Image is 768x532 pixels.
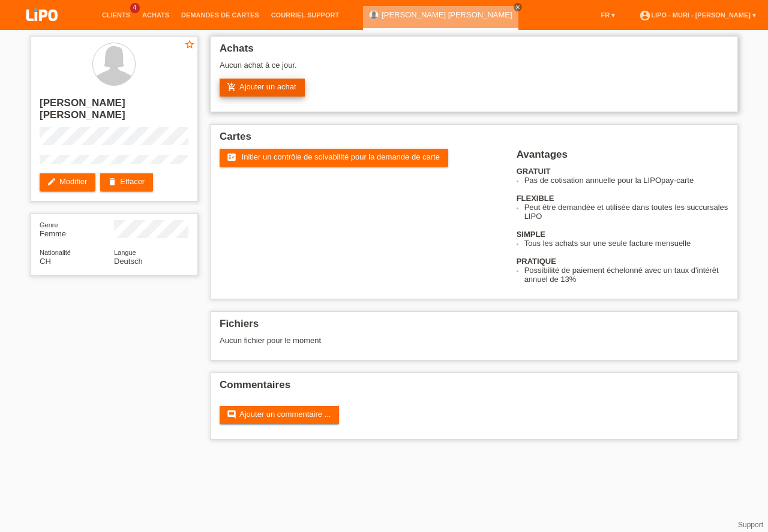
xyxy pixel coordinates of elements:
b: PRATIQUE [517,257,556,266]
h2: [PERSON_NAME] [PERSON_NAME] [40,97,188,127]
i: edit [47,177,56,187]
a: Courriel Support [265,11,345,19]
div: Aucun fichier pour le moment [220,336,586,345]
b: FLEXIBLE [517,194,554,203]
a: star_border [184,39,195,52]
a: Demandes de cartes [175,11,265,19]
span: Initier un contrôle de solvabilité pour la demande de carte [242,152,440,161]
span: Deutsch [114,257,143,266]
a: editModifier [40,173,95,191]
div: Femme [40,220,114,238]
li: Peut être demandée et utilisée dans toutes les succursales LIPO [524,203,728,221]
a: deleteEffacer [100,173,153,191]
a: FR ▾ [595,11,622,19]
li: Tous les achats sur une seule facture mensuelle [524,239,728,248]
i: comment [227,410,236,419]
span: Genre [40,221,58,229]
i: fact_check [227,152,236,162]
i: close [515,4,521,10]
span: 4 [130,3,140,13]
a: Support [738,521,763,529]
h2: Achats [220,43,728,61]
a: close [514,3,522,11]
h2: Fichiers [220,318,728,336]
i: add_shopping_cart [227,82,236,92]
a: Clients [96,11,136,19]
span: Suisse [40,257,51,266]
a: fact_check Initier un contrôle de solvabilité pour la demande de carte [220,149,448,167]
span: Langue [114,249,136,256]
a: account_circleLIPO - Muri - [PERSON_NAME] ▾ [633,11,762,19]
li: Possibilité de paiement échelonné avec un taux d'intérêt annuel de 13% [524,266,728,284]
a: [PERSON_NAME] [PERSON_NAME] [382,10,512,19]
a: add_shopping_cartAjouter un achat [220,79,305,97]
a: LIPO pay [12,25,72,34]
h2: Cartes [220,131,728,149]
li: Pas de cotisation annuelle pour la LIPOpay-carte [524,176,728,185]
a: Achats [136,11,175,19]
h2: Avantages [517,149,728,167]
div: Aucun achat à ce jour. [220,61,728,79]
b: SIMPLE [517,230,545,239]
i: account_circle [639,10,651,22]
i: delete [107,177,117,187]
i: star_border [184,39,195,50]
b: GRATUIT [517,167,551,176]
h2: Commentaires [220,379,728,397]
a: commentAjouter un commentaire ... [220,406,339,424]
span: Nationalité [40,249,71,256]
